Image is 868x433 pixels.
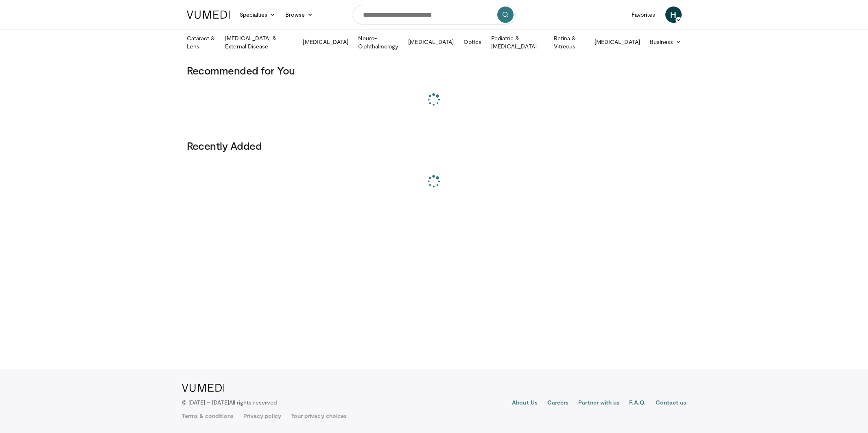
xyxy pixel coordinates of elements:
a: H [665,7,682,23]
a: Cataract & Lens [182,34,221,50]
a: [MEDICAL_DATA] & External Disease [220,34,298,50]
input: Search topics, interventions [353,5,516,24]
a: Browse [280,7,318,23]
a: Terms & conditions [182,412,234,420]
a: Neuro-Ophthalmology [353,34,403,50]
a: Pediatric & [MEDICAL_DATA] [486,34,549,50]
a: F.A.Q. [629,398,645,408]
a: Partner with us [578,398,619,408]
a: About Us [512,398,538,408]
img: VuMedi Logo [187,11,230,19]
a: [MEDICAL_DATA] [403,34,459,50]
a: [MEDICAL_DATA] [590,34,645,50]
a: Retina & Vitreous [549,34,590,50]
a: Specialties [235,7,281,23]
a: Favorites [627,7,660,23]
span: All rights reserved [229,399,277,406]
p: © [DATE] – [DATE] [182,398,277,407]
a: Business [645,34,687,50]
img: VuMedi Logo [182,384,225,392]
a: Your privacy choices [291,412,347,420]
a: Contact us [656,398,687,408]
h3: Recently Added [187,139,682,152]
a: Careers [547,398,569,408]
a: [MEDICAL_DATA] [298,34,353,50]
a: Optics [459,34,486,50]
h3: Recommended for You [187,64,682,77]
a: Privacy policy [243,412,281,420]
